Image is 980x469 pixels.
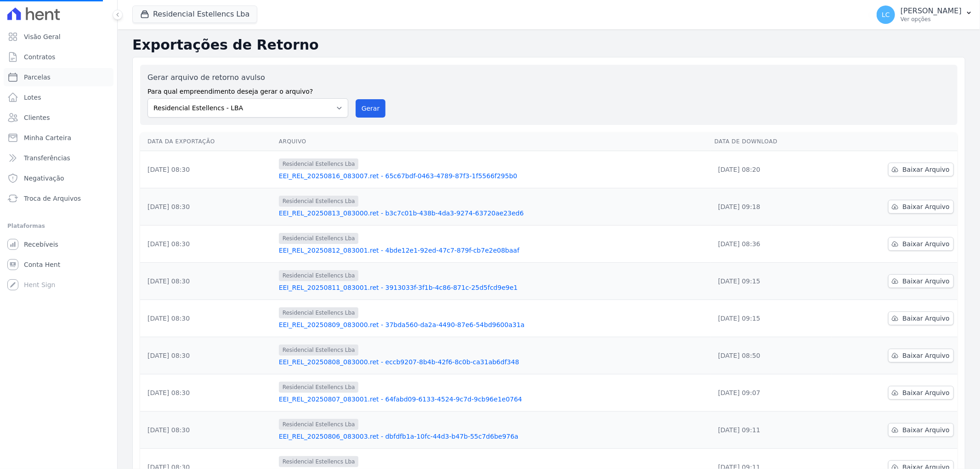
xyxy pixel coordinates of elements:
a: Baixar Arquivo [888,423,954,437]
td: [DATE] 09:15 [711,300,832,337]
p: Ver opções [901,16,962,23]
span: Baixar Arquivo [902,314,950,323]
a: EEI_REL_20250811_083001.ret - 3913033f-3f1b-4c86-871c-25d5fcd9e9e1 [279,283,707,292]
a: Clientes [4,108,113,127]
span: Baixar Arquivo [902,165,950,174]
span: Residencial Estellencs Lba [279,158,359,170]
td: [DATE] 08:30 [140,151,275,188]
span: Transferências [24,153,70,163]
label: Para qual empreendimento deseja gerar o arquivo? [147,83,348,96]
a: Visão Geral [4,28,113,46]
td: [DATE] 09:18 [711,188,832,226]
a: Baixar Arquivo [888,349,954,362]
a: Baixar Arquivo [888,274,954,288]
th: Arquivo [275,132,711,151]
span: Residencial Estellencs Lba [279,382,359,393]
a: EEI_REL_20250816_083007.ret - 65c67bdf-0463-4789-87f3-1f5566f295b0 [279,171,707,181]
a: Minha Carteira [4,129,113,147]
a: EEI_REL_20250813_083000.ret - b3c7c01b-438b-4da3-9274-63720ae23ed6 [279,209,707,218]
a: Baixar Arquivo [888,311,954,325]
td: [DATE] 08:30 [140,374,275,412]
td: [DATE] 09:11 [711,412,832,449]
a: Baixar Arquivo [888,163,954,176]
span: Residencial Estellencs Lba [279,307,359,318]
span: Baixar Arquivo [902,277,950,286]
a: Parcelas [4,68,113,86]
td: [DATE] 09:15 [711,263,832,300]
a: Baixar Arquivo [888,386,954,400]
td: [DATE] 08:36 [711,226,832,263]
span: Contratos [24,52,55,62]
a: Baixar Arquivo [888,200,954,214]
td: [DATE] 08:20 [711,151,832,188]
span: Baixar Arquivo [902,239,950,249]
span: Visão Geral [24,32,61,41]
th: Data de Download [711,132,832,151]
span: Baixar Arquivo [902,388,950,397]
td: [DATE] 08:30 [140,188,275,226]
a: Contratos [4,48,113,66]
td: [DATE] 08:50 [711,337,832,374]
span: Conta Hent [24,260,60,269]
a: EEI_REL_20250806_083003.ret - dbfdfb1a-10fc-44d3-b47b-55c7d6be976a [279,432,707,441]
td: [DATE] 08:30 [140,337,275,374]
button: Residencial Estellencs Lba [132,6,257,23]
a: Troca de Arquivos [4,189,113,208]
span: Residencial Estellencs Lba [279,456,359,467]
button: LC [PERSON_NAME] Ver opções [869,2,980,28]
td: [DATE] 09:07 [711,374,832,412]
span: Recebíveis [24,240,58,249]
a: EEI_REL_20250807_083001.ret - 64fabd09-6133-4524-9c7d-9cb96e1e0764 [279,395,707,404]
span: Lotes [24,93,41,102]
label: Gerar arquivo de retorno avulso [147,72,348,83]
span: Baixar Arquivo [902,351,950,360]
span: LC [882,11,890,18]
p: [PERSON_NAME] [901,6,962,16]
span: Parcelas [24,73,51,82]
td: [DATE] 08:30 [140,226,275,263]
span: Troca de Arquivos [24,194,81,203]
a: Baixar Arquivo [888,237,954,251]
span: Residencial Estellencs Lba [279,419,359,430]
a: EEI_REL_20250808_083000.ret - eccb9207-8b4b-42f6-8c0b-ca31ab6df348 [279,357,707,367]
a: Transferências [4,149,113,167]
a: EEI_REL_20250812_083001.ret - 4bde12e1-92ed-47c7-879f-cb7e2e08baaf [279,246,707,255]
span: Negativação [24,174,64,183]
span: Baixar Arquivo [902,202,950,211]
button: Gerar [356,99,386,118]
a: Lotes [4,88,113,107]
h2: Exportações de Retorno [132,37,965,53]
span: Residencial Estellencs Lba [279,196,359,207]
div: Plataformas [7,220,110,232]
span: Clientes [24,113,50,122]
th: Data da Exportação [140,132,275,151]
a: Recebíveis [4,235,113,254]
td: [DATE] 08:30 [140,263,275,300]
a: Negativação [4,169,113,187]
span: Residencial Estellencs Lba [279,345,359,356]
a: Conta Hent [4,255,113,274]
span: Minha Carteira [24,133,71,142]
td: [DATE] 08:30 [140,412,275,449]
td: [DATE] 08:30 [140,300,275,337]
span: Residencial Estellencs Lba [279,270,359,281]
span: Residencial Estellencs Lba [279,233,359,244]
a: EEI_REL_20250809_083000.ret - 37bda560-da2a-4490-87e6-54bd9600a31a [279,320,707,329]
span: Baixar Arquivo [902,425,950,435]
